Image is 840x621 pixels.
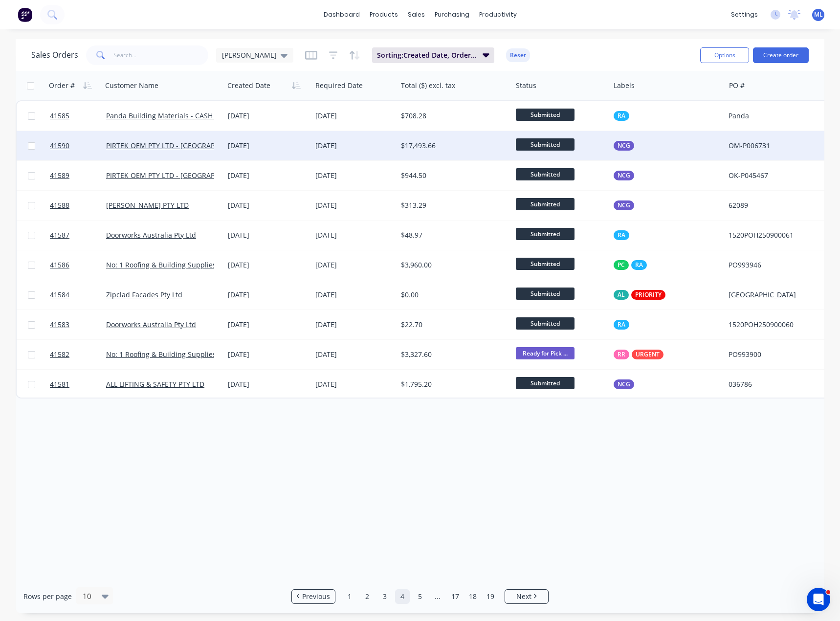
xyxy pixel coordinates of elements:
[50,101,106,131] a: 41585
[401,230,503,240] div: $48.97
[614,230,629,240] button: RA
[401,200,503,210] div: $313.29
[618,290,625,300] span: AL
[614,171,634,180] button: NCG
[50,379,69,389] span: 41581
[516,377,575,389] span: Submitted
[315,200,393,210] div: [DATE]
[618,379,630,389] span: NCG
[315,81,363,90] div: Required Date
[636,350,660,359] span: URGENT
[50,340,106,369] a: 41582
[395,589,410,604] a: Page 4 is your current page
[106,290,182,299] a: Zipclad Facades Pty Ltd
[700,47,749,63] button: Options
[302,592,330,601] span: Previous
[106,200,189,210] a: [PERSON_NAME] PTY LTD
[50,230,69,240] span: 41587
[516,317,575,330] span: Submitted
[23,592,72,601] span: Rows per page
[377,50,477,60] span: Sorting: Created Date, Order #
[516,347,575,359] span: Ready for Pick ...
[729,320,822,330] div: 1520POH250900060
[401,171,503,180] div: $944.50
[614,290,665,300] button: ALPRIORITY
[50,250,106,280] a: 41586
[227,81,270,90] div: Created Date
[319,7,365,22] a: dashboard
[222,50,277,60] span: [PERSON_NAME]
[50,200,69,210] span: 41588
[614,379,634,389] button: NCG
[342,589,357,604] a: Page 1
[401,379,503,389] div: $1,795.20
[315,379,393,389] div: [DATE]
[614,81,635,90] div: Labels
[516,258,575,270] span: Submitted
[618,260,625,270] span: PC
[106,260,216,269] a: No: 1 Roofing & Building Supplies
[360,589,375,604] a: Page 2
[106,320,196,329] a: Doorworks Australia Pty Ltd
[401,350,503,359] div: $3,327.60
[618,141,630,151] span: NCG
[228,111,308,121] div: [DATE]
[401,320,503,330] div: $22.70
[315,111,393,121] div: [DATE]
[50,131,106,160] a: 41590
[516,288,575,300] span: Submitted
[401,260,503,270] div: $3,960.00
[729,111,822,121] div: Panda
[448,589,463,604] a: Page 17
[753,47,809,63] button: Create order
[106,379,204,389] a: ALL LIFTING & SAFETY PTY LTD
[228,200,308,210] div: [DATE]
[614,200,634,210] button: NCG
[315,171,393,180] div: [DATE]
[729,260,822,270] div: PO993946
[618,171,630,180] span: NCG
[807,588,830,611] iframe: Intercom live chat
[372,47,494,63] button: Sorting:Created Date, Order #
[315,350,393,359] div: [DATE]
[106,230,196,240] a: Doorworks Australia Pty Ltd
[315,141,393,151] div: [DATE]
[50,310,106,339] a: 41583
[618,350,625,359] span: RR
[18,7,32,22] img: Factory
[401,141,503,151] div: $17,493.66
[516,168,575,180] span: Submitted
[50,161,106,190] a: 41589
[483,589,498,604] a: Page 19
[377,589,392,604] a: Page 3
[228,230,308,240] div: [DATE]
[614,141,634,151] button: NCG
[505,592,548,601] a: Next page
[228,260,308,270] div: [DATE]
[50,111,69,121] span: 41585
[614,350,663,359] button: RRURGENT
[516,81,536,90] div: Status
[814,10,823,19] span: ML
[315,230,393,240] div: [DATE]
[430,589,445,604] a: Jump forward
[50,320,69,330] span: 41583
[403,7,430,22] div: sales
[31,50,78,60] h1: Sales Orders
[50,221,106,250] a: 41587
[516,109,575,121] span: Submitted
[50,370,106,399] a: 41581
[614,260,647,270] button: PCRA
[50,191,106,220] a: 41588
[516,228,575,240] span: Submitted
[729,141,822,151] div: OM-P006731
[315,260,393,270] div: [DATE]
[729,200,822,210] div: 62089
[729,230,822,240] div: 1520POH250900061
[113,45,209,65] input: Search...
[516,592,531,601] span: Next
[315,320,393,330] div: [DATE]
[618,230,625,240] span: RA
[635,290,662,300] span: PRIORITY
[105,81,158,90] div: Customer Name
